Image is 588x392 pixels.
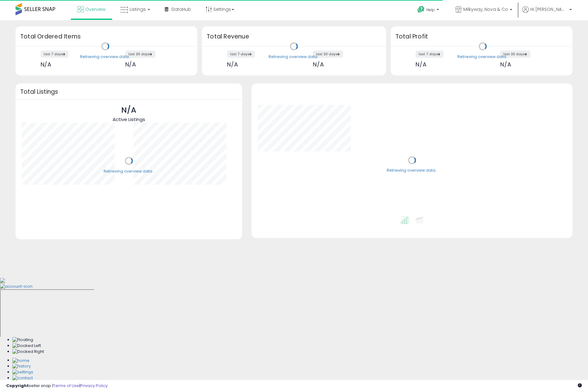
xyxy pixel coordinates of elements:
[80,54,131,60] div: Retrieving overview data..
[463,6,508,12] span: Milkyway, Nova & Co
[269,54,319,60] div: Retrieving overview data..
[387,168,437,173] div: Retrieving overview data..
[417,6,425,13] i: Get Help
[12,337,33,343] img: Floating
[457,54,508,60] div: Retrieving overview data..
[104,169,154,174] div: Retrieving overview data..
[12,343,41,349] img: Docked Left
[12,363,31,369] img: History
[130,6,146,12] span: Listings
[426,7,435,12] span: Help
[171,6,191,12] span: DataHub
[522,6,572,20] a: Hi [PERSON_NAME]
[12,358,29,364] img: Home
[85,6,105,12] span: Overview
[412,1,445,20] a: Help
[530,6,568,12] span: Hi [PERSON_NAME]
[12,349,44,355] img: Docked Right
[12,369,33,375] img: Settings
[12,375,33,381] img: Contact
